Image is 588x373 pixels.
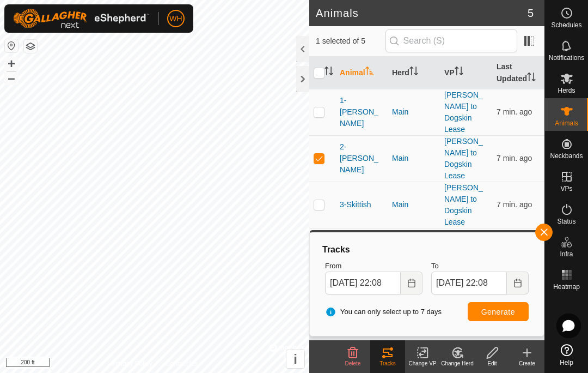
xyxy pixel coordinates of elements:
[286,350,304,368] button: i
[409,68,418,77] p-sorticon: Activate to sort
[557,218,575,225] span: Status
[528,5,534,21] span: 5
[497,154,532,163] span: Aug 17, 2025 at 10:01 PM
[497,107,532,116] span: Aug 17, 2025 at 10:01 PM
[401,272,422,294] button: Choose Date
[551,22,581,28] span: Schedules
[545,340,588,370] a: Help
[5,39,18,52] button: Reset Map
[560,251,573,257] span: Infra
[440,57,492,89] th: VP
[444,183,483,226] a: [PERSON_NAME] to Dogskin Lease
[324,68,333,77] p-sorticon: Activate to sort
[455,68,463,77] p-sorticon: Activate to sort
[325,261,422,272] label: From
[321,243,533,256] div: Tracks
[293,352,297,366] span: i
[444,91,483,134] a: [PERSON_NAME] to Dogskin Lease
[481,308,515,316] span: Generate
[549,55,584,61] span: Notifications
[555,120,578,127] span: Animals
[468,302,529,321] button: Generate
[169,13,182,25] span: WH
[392,199,436,210] div: Main
[527,74,536,83] p-sorticon: Activate to sort
[492,57,544,89] th: Last Updated
[392,153,436,164] div: Main
[325,306,442,317] span: You can only select up to 7 days
[444,137,483,180] a: [PERSON_NAME] to Dogskin Lease
[340,199,371,210] span: 3-Skittish
[340,95,383,129] span: 1-[PERSON_NAME]
[365,68,374,77] p-sorticon: Activate to sort
[345,360,361,366] span: Delete
[560,185,572,192] span: VPs
[475,359,510,368] div: Edit
[550,153,583,159] span: Neckbands
[405,359,440,368] div: Change VP
[370,359,405,368] div: Tracks
[388,57,440,89] th: Herd
[5,57,18,70] button: +
[166,359,198,369] a: Contact Us
[510,359,544,368] div: Create
[431,261,529,272] label: To
[507,272,529,294] button: Choose Date
[560,359,573,366] span: Help
[385,29,517,52] input: Search (S)
[340,141,383,176] span: 2-[PERSON_NAME]
[440,359,475,368] div: Change Herd
[444,230,483,273] a: [PERSON_NAME] to Dogskin Lease
[392,106,436,118] div: Main
[24,40,37,53] button: Map Layers
[13,9,149,28] img: Gallagher Logo
[497,200,532,209] span: Aug 17, 2025 at 10:01 PM
[112,359,152,369] a: Privacy Policy
[558,87,575,94] span: Herds
[316,35,385,47] span: 1 selected of 5
[335,57,388,89] th: Animal
[316,7,528,20] h2: Animals
[5,71,18,85] button: –
[553,284,580,290] span: Heatmap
